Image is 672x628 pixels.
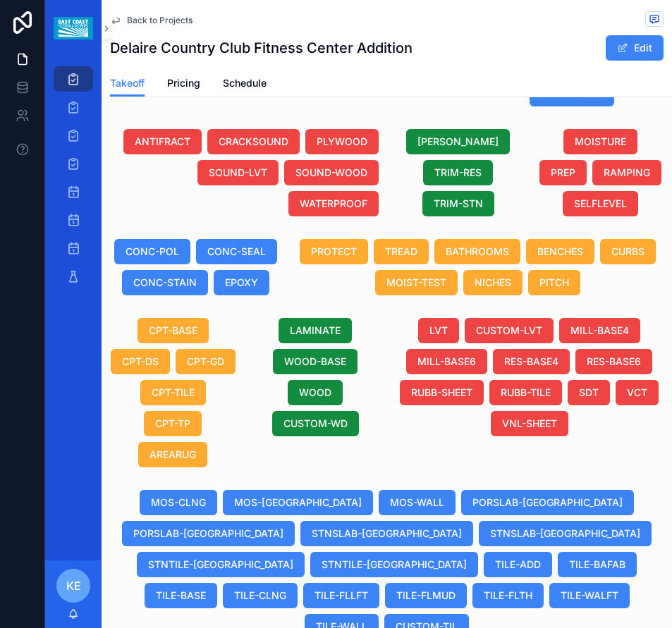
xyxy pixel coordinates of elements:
button: RES-BASE6 [575,349,652,374]
span: RUBB-TILE [501,386,551,400]
button: WOOD [288,380,343,405]
span: ANTIFRACT [135,135,190,149]
button: MILL-BASE6 [406,349,487,374]
button: TILE-WALFT [549,583,630,608]
button: CURBS [600,239,656,264]
button: LVT [418,318,459,343]
button: CPT-TILE [140,380,206,405]
span: PORSLAB-[GEOGRAPHIC_DATA] [133,527,283,541]
button: EPOXY [214,270,269,295]
span: LAMINATE [290,324,341,338]
span: Takeoff [110,76,145,90]
button: MOIST-TEST [375,270,458,295]
span: RES-BASE6 [587,355,641,369]
button: CPT-DS [111,349,170,374]
button: VCT [616,380,659,405]
button: RUBB-TILE [489,380,562,405]
button: [PERSON_NAME] [406,129,510,154]
button: SOUND-WOOD [284,160,379,185]
button: RAMPING [592,160,661,185]
span: MILL-BASE6 [417,355,476,369]
button: TREAD [374,239,429,264]
span: TILE-BASE [156,589,206,603]
div: scrollable content [45,56,102,307]
a: Pricing [167,70,200,99]
button: CUSTOM-LVT [465,318,554,343]
button: CRACKSOUND [207,129,300,154]
button: TILE-BAFAB [558,552,637,577]
span: CUSTOM-WD [283,417,348,431]
span: CRACKSOUND [219,135,288,149]
span: RUBB-SHEET [411,386,472,400]
button: VNL-SHEET [491,411,568,436]
span: CUSTOM-LVT [476,324,542,338]
span: LVT [429,324,448,338]
button: MOS-WALL [379,490,456,515]
button: RES-BASE4 [493,349,570,374]
button: RUBB-SHEET [400,380,484,405]
button: SELFLEVEL [563,191,638,216]
h1: Delaire Country Club Fitness Center Addition [110,38,413,58]
span: Schedule [223,76,267,90]
span: KE [66,577,81,594]
button: STNSLAB-[GEOGRAPHIC_DATA] [479,521,652,546]
span: STNTILE-[GEOGRAPHIC_DATA] [322,558,467,572]
span: STNTILE-[GEOGRAPHIC_DATA] [148,558,293,572]
button: TILE-FLMUD [385,583,467,608]
span: EPOXY [225,276,258,290]
button: CONC-STAIN [122,270,208,295]
span: CPT-GD [187,355,224,369]
span: WATERPROOF [300,197,367,211]
span: SDT [579,386,599,400]
span: PREP [551,166,575,180]
span: PLYWOOD [317,135,367,149]
a: Schedule [223,70,267,99]
span: NICHES [475,276,511,290]
button: PLYWOOD [305,129,379,154]
button: MOISTURE [563,129,637,154]
span: BENCHES [537,245,583,259]
span: TILE-CLNG [234,589,286,603]
button: CPT-BASE [138,318,209,343]
button: TRIM-STN [422,191,494,216]
span: TREAD [385,245,417,259]
button: CONC-SEAL [196,239,277,264]
img: App logo [54,17,92,39]
button: SOUND-LVT [197,160,279,185]
button: PORSLAB-[GEOGRAPHIC_DATA] [461,490,634,515]
span: PITCH [539,276,569,290]
span: TILE-BAFAB [569,558,625,572]
span: [PERSON_NAME] [417,135,499,149]
button: CUSTOM-WD [272,411,359,436]
button: WATERPROOF [288,191,379,216]
span: TILE-ADD [495,558,541,572]
a: Takeoff [110,70,145,97]
button: SDT [568,380,610,405]
span: CONC-STAIN [133,276,197,290]
span: TILE-FLLFT [314,589,368,603]
span: TILE-FLMUD [396,589,456,603]
button: MILL-BASE4 [559,318,640,343]
span: PORSLAB-[GEOGRAPHIC_DATA] [472,495,623,510]
button: TILE-FLTH [472,583,544,608]
span: WOOD [299,386,331,400]
span: CURBS [611,245,644,259]
span: BATHROOMS [446,245,509,259]
button: TILE-CLNG [223,583,298,608]
span: CPT-TILE [152,386,195,400]
span: MOS-[GEOGRAPHIC_DATA] [234,495,362,510]
button: PREP [539,160,587,185]
span: MOIST-TEST [386,276,446,290]
span: SOUND-WOOD [295,166,367,180]
button: MOS-[GEOGRAPHIC_DATA] [223,490,373,515]
button: TRIM-RES [423,160,493,185]
button: PROTECT [300,239,368,264]
span: STNSLAB-[GEOGRAPHIC_DATA] [312,527,462,541]
button: BATHROOMS [434,239,520,264]
span: VNL-SHEET [502,417,557,431]
button: STNTILE-[GEOGRAPHIC_DATA] [310,552,478,577]
span: SOUND-LVT [209,166,267,180]
span: Pricing [167,76,200,90]
button: AREARUG [138,442,207,467]
button: CPT-TP [144,411,202,436]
